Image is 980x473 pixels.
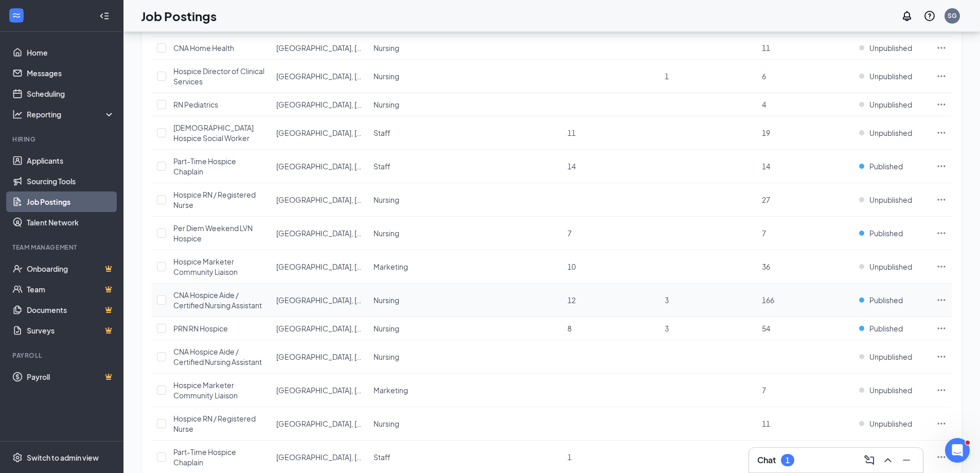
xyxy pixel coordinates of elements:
td: Corpus Christi, TX Office [271,93,368,116]
svg: Ellipses [936,452,947,462]
svg: Ellipses [936,323,947,334]
span: [GEOGRAPHIC_DATA], [GEOGRAPHIC_DATA] Office [276,295,453,305]
a: TeamCrown [27,279,115,300]
span: Staff [373,128,390,137]
td: Nursing [368,93,466,116]
td: Nursing [368,60,466,93]
div: Switch to admin view [27,452,99,463]
svg: Ellipses [936,161,947,171]
span: Published [869,161,903,171]
span: Unpublished [869,385,912,395]
span: [GEOGRAPHIC_DATA], [GEOGRAPHIC_DATA] Office [276,452,453,462]
span: Hospice RN / Registered Nurse [173,414,256,433]
span: 11 [762,43,770,52]
a: PayrollCrown [27,366,115,387]
span: Unpublished [869,352,912,362]
span: Hospice Director of Clinical Services [173,66,264,86]
span: [GEOGRAPHIC_DATA], [GEOGRAPHIC_DATA] Office [276,128,453,137]
span: PRN RN Hospice [173,324,228,333]
a: SurveysCrown [27,320,115,341]
span: Nursing [373,229,399,238]
a: OnboardingCrown [27,258,115,279]
td: Nursing [368,284,466,317]
td: Nursing [368,340,466,374]
span: 1 [567,452,572,462]
span: [GEOGRAPHIC_DATA], [GEOGRAPHIC_DATA] Office [276,262,453,271]
span: 3 [665,295,669,305]
span: Nursing [373,43,399,52]
td: Nursing [368,217,466,250]
div: Reporting [27,109,115,119]
span: 54 [762,324,770,333]
span: Nursing [373,352,399,361]
svg: Ellipses [936,228,947,238]
span: Unpublished [869,43,912,53]
span: [GEOGRAPHIC_DATA], [GEOGRAPHIC_DATA] Office [276,100,453,109]
span: [GEOGRAPHIC_DATA], [GEOGRAPHIC_DATA] Office [276,43,453,52]
td: Laredo, TX Office [271,340,368,374]
svg: ComposeMessage [863,454,876,466]
span: Published [869,228,903,238]
td: Corpus Christi, TX Office [271,37,368,60]
h1: Job Postings [141,7,217,25]
span: Unpublished [869,128,912,138]
span: Nursing [373,419,399,428]
span: 12 [567,295,576,305]
span: Part-Time Hospice Chaplain [173,447,236,467]
span: 19 [762,128,770,137]
svg: Ellipses [936,128,947,138]
td: Laredo, TX Office [271,374,368,407]
span: [GEOGRAPHIC_DATA], [GEOGRAPHIC_DATA] Office [276,195,453,204]
span: 11 [762,419,770,428]
span: Unpublished [869,195,912,205]
span: [GEOGRAPHIC_DATA], [GEOGRAPHIC_DATA] Office [276,229,453,238]
svg: Ellipses [936,71,947,81]
span: RN Pediatrics [173,100,218,109]
span: Hospice RN / Registered Nurse [173,190,256,209]
span: Marketing [373,262,408,271]
span: Unpublished [869,99,912,110]
td: Corpus Christi, TX Office [271,60,368,93]
span: Hospice Marketer Community Liaison [173,257,238,276]
td: Corpus Christi, TX Office [271,250,368,284]
td: Laredo, TX Office [271,407,368,441]
a: Job Postings [27,191,115,212]
a: Applicants [27,150,115,171]
svg: Ellipses [936,43,947,53]
svg: WorkstreamLogo [11,10,22,21]
div: Hiring [12,135,113,144]
a: Talent Network [27,212,115,233]
svg: Analysis [12,109,23,119]
div: Payroll [12,351,113,360]
svg: Ellipses [936,295,947,305]
a: Scheduling [27,83,115,104]
svg: Ellipses [936,418,947,429]
svg: Ellipses [936,385,947,395]
span: Published [869,323,903,334]
td: Nursing [368,37,466,60]
span: 10 [567,262,576,271]
span: 14 [762,162,770,171]
span: 11 [567,128,576,137]
span: Nursing [373,324,399,333]
button: ChevronUp [880,452,896,468]
span: [DEMOGRAPHIC_DATA] Hospice Social Worker [173,123,254,143]
span: Nursing [373,72,399,81]
div: 1 [786,456,790,465]
span: [GEOGRAPHIC_DATA], [GEOGRAPHIC_DATA] Office [276,72,453,81]
svg: Ellipses [936,352,947,362]
td: Corpus Christi, TX Office [271,183,368,217]
span: Unpublished [869,261,912,272]
td: Staff [368,116,466,150]
td: Nursing [368,407,466,441]
span: 166 [762,295,774,305]
svg: Notifications [901,10,913,22]
span: 8 [567,324,572,333]
div: Team Management [12,243,113,252]
span: Marketing [373,386,408,395]
span: Published [869,295,903,305]
svg: QuestionInfo [923,10,936,22]
a: Messages [27,63,115,83]
svg: Settings [12,452,23,463]
button: ComposeMessage [861,452,878,468]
